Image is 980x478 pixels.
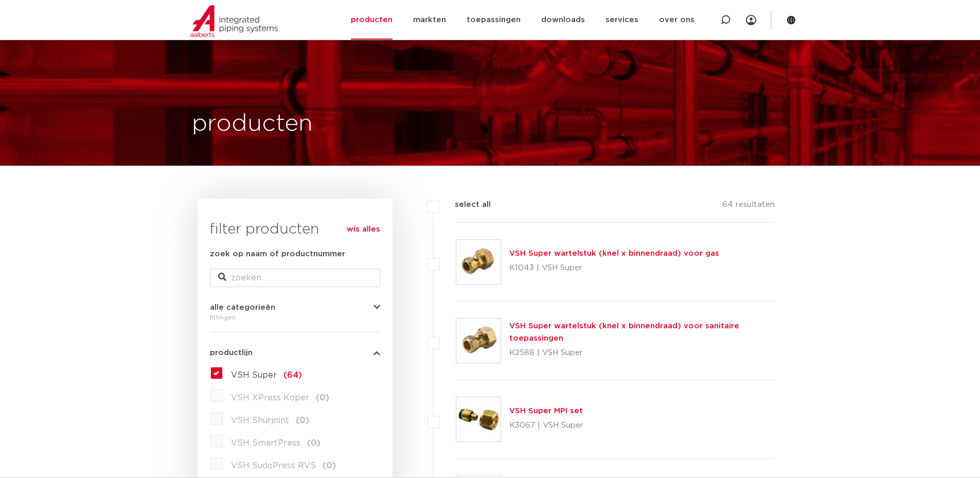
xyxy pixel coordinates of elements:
[210,349,253,357] span: productlijn
[210,219,380,240] h3: filter producten
[283,371,302,379] span: (64)
[316,394,329,402] span: (0)
[456,240,501,284] img: Thumbnail for VSH Super wartelstuk (knel x binnendraad) voor gas
[439,199,491,211] label: select all
[210,248,345,260] label: zoek op naam of productnummer
[323,462,336,470] span: (0)
[231,439,300,447] span: VSH SmartPress
[509,260,719,276] p: K1043 | VSH Super
[231,462,316,470] span: VSH SudoPress RVS
[210,304,275,311] span: alle categorieën
[231,416,289,424] span: VSH Shurjoint
[231,394,309,402] span: VSH XPress Koper
[231,371,277,379] span: VSH Super
[347,223,380,236] a: wis alles
[210,311,380,324] div: fittingen
[210,349,380,357] button: productlijn
[210,269,380,287] input: zoeken
[210,304,380,311] button: alle categorieën
[722,199,775,215] p: 64 resultaten
[509,417,583,434] p: K3067 | VSH Super
[192,108,313,140] h1: producten
[509,345,775,361] p: K2588 | VSH Super
[456,318,501,363] img: Thumbnail for VSH Super wartelstuk (knel x binnendraad) voor sanitaire toepassingen
[746,9,756,31] div: my IPS
[296,416,309,424] span: (0)
[509,322,739,342] a: VSH Super wartelstuk (knel x binnendraad) voor sanitaire toepassingen
[456,397,501,441] img: Thumbnail for VSH Super MPI set
[509,407,583,415] a: VSH Super MPI set
[307,439,320,447] span: (0)
[509,250,719,257] a: VSH Super wartelstuk (knel x binnendraad) voor gas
